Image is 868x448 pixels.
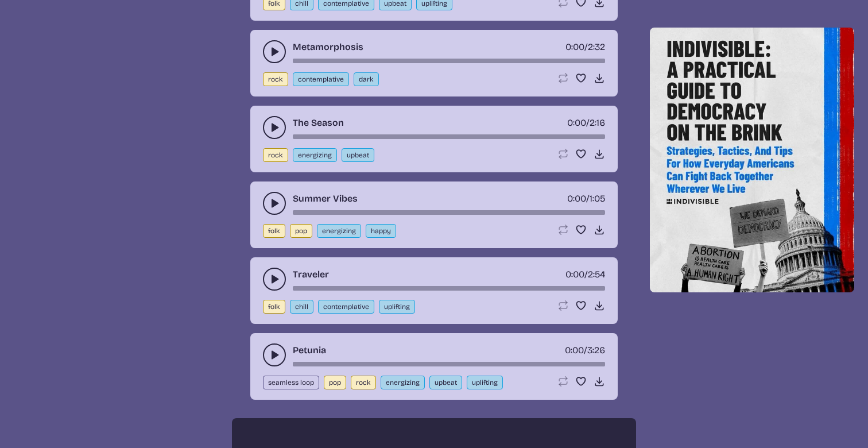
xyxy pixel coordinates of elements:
div: song-time-bar [293,59,605,63]
div: / [565,268,605,281]
span: timer [567,117,586,128]
button: Loop [557,148,568,160]
button: Favorite [575,148,587,160]
div: / [567,192,605,206]
button: play-pause toggle [263,192,286,215]
a: Petunia [293,343,326,357]
button: contemplative [318,300,374,314]
span: 2:54 [588,269,605,280]
button: Favorite [575,300,587,311]
button: rock [263,72,288,86]
a: Summer Vibes [293,192,358,206]
div: song-time-bar [293,362,605,366]
button: Loop [557,72,568,84]
button: rock [351,376,376,389]
span: timer [565,345,584,356]
button: play-pause toggle [263,116,286,139]
button: Loop [557,376,568,387]
button: play-pause toggle [263,268,286,291]
div: / [567,116,605,130]
button: play-pause toggle [263,343,286,366]
button: Favorite [575,72,587,84]
button: Loop [557,224,568,235]
button: pop [290,224,312,238]
img: Help save our democracy! [650,28,854,292]
div: song-time-bar [293,210,605,215]
button: Favorite [575,376,587,387]
button: energizing [317,224,361,238]
button: uplifting [467,376,503,389]
a: Metamorphosis [293,40,363,54]
button: dark [354,72,379,86]
span: 3:26 [587,345,605,356]
span: 2:16 [590,117,605,128]
a: The Season [293,116,344,130]
a: Traveler [293,268,329,281]
button: upbeat [429,376,462,389]
button: folk [263,224,285,238]
span: timer [565,269,584,280]
button: Loop [557,300,568,311]
button: energizing [381,376,425,389]
button: happy [366,224,396,238]
button: contemplative [293,72,349,86]
button: seamless loop [263,376,319,389]
button: play-pause toggle [263,40,286,63]
div: / [565,343,605,357]
button: uplifting [379,300,415,314]
span: 1:05 [590,193,605,204]
div: / [565,40,605,54]
div: song-time-bar [293,134,605,139]
button: energizing [293,148,337,162]
button: upbeat [342,148,374,162]
div: song-time-bar [293,286,605,291]
span: 2:32 [588,41,605,52]
span: timer [565,41,584,52]
button: Favorite [575,224,587,235]
button: chill [290,300,313,314]
button: pop [324,376,346,389]
button: rock [263,148,288,162]
span: timer [567,193,586,204]
button: folk [263,300,285,314]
